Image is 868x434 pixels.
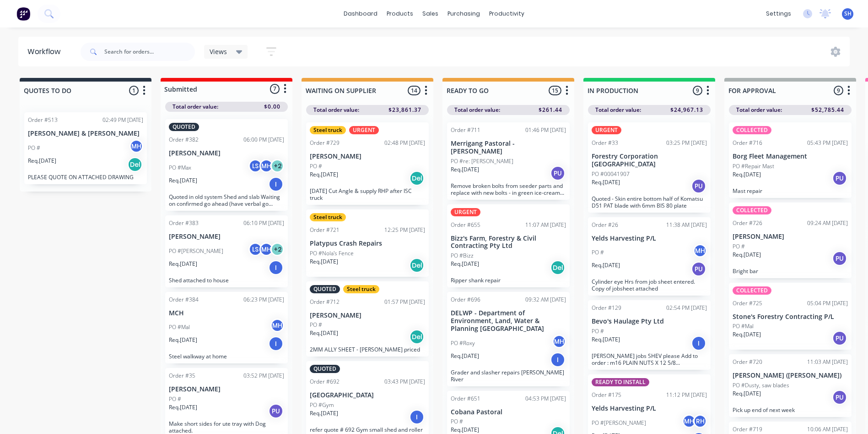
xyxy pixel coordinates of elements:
div: Order #725 [733,299,762,308]
div: READY TO INSTALL [592,378,649,386]
p: PO #00041907 [592,170,630,178]
span: $23,861.37 [388,106,421,114]
div: MH [682,414,696,428]
div: 11:07 AM [DATE] [525,221,566,229]
p: PO #Max [169,164,191,172]
div: Order #719 [733,425,762,434]
div: 09:24 AM [DATE] [807,219,848,227]
p: PO #Bizz [451,252,474,260]
div: COLLECTEDOrder #71605:43 PM [DATE]Borg Fleet ManagementPO #Repair MastReq.[DATE]PUMast repair [729,122,852,198]
span: $52,785.44 [811,106,844,114]
p: PO #Dusty, saw blades [733,381,789,390]
div: Order #175 [592,391,621,399]
div: Steel truckOrder #72112:25 PM [DATE]Platypus Crash RepairsPO #Nola's FenceReq.[DATE]Del [306,209,429,277]
p: [PERSON_NAME] ([PERSON_NAME]) [733,372,848,379]
p: Req. [DATE] [733,251,761,259]
p: [PERSON_NAME] [310,153,425,160]
p: 2MM ALLY SHEET - [PERSON_NAME] priced [310,346,425,353]
p: Req. [DATE] [169,336,197,344]
p: Borg Fleet Management [733,153,848,160]
div: Order #71101:46 PM [DATE]Merrigang Pastoral - [PERSON_NAME]PO #re: [PERSON_NAME]Req.[DATE]PURemov... [447,122,570,200]
a: dashboard [339,7,382,21]
p: MCH [169,309,284,317]
div: PU [832,251,847,266]
div: Order #651 [451,395,480,403]
p: [PERSON_NAME] [310,312,425,319]
p: PO #Mal [733,322,754,330]
p: [PERSON_NAME] jobs SHEV please Add to order : m16 PLAIN NUTS X 12 5/8 H/WASHERS X 12 FUEL [DATE] ... [592,352,707,366]
div: Steel truck [343,285,379,293]
p: Req. [DATE] [451,165,479,174]
p: [PERSON_NAME] [169,149,284,157]
div: Order #382 [169,136,199,144]
p: PO # [310,321,322,329]
div: PU [832,390,847,405]
div: 01:46 PM [DATE] [525,126,566,134]
div: Order #38406:23 PM [DATE]MCHPO #MalMHReq.[DATE]ISteel walkway at home [165,292,288,364]
div: 05:43 PM [DATE] [807,139,848,147]
div: Order #129 [592,304,621,312]
p: Req. [DATE] [451,352,479,360]
div: Order #384 [169,296,199,304]
p: PO #re: [PERSON_NAME] [451,157,513,165]
p: PO #Gym [310,401,334,409]
div: Order #51302:49 PM [DATE][PERSON_NAME] & [PERSON_NAME]PO #MHReq.[DATE]DelPLEASE QUOTE ON ATTACHED... [24,112,147,184]
p: Grader and slasher repairs [PERSON_NAME] River [451,369,566,383]
div: MH [552,335,566,348]
div: Order #12902:54 PM [DATE]Bevo's Haulage Pty LtdPO #Req.[DATE]I[PERSON_NAME] jobs SHEV please Add ... [588,300,711,370]
div: Del [410,171,424,186]
div: PU [269,404,283,418]
p: PO # [28,144,40,152]
p: PO # [169,395,181,403]
div: MH [270,319,284,332]
p: PO #[PERSON_NAME] [592,419,646,427]
p: Yelds Harvesting P/L [592,405,707,412]
p: PLEASE QUOTE ON ATTACHED DRAWING [28,174,143,181]
div: settings [761,7,796,21]
p: [PERSON_NAME] [169,233,284,241]
p: Steel walkway at home [169,353,284,360]
div: 06:23 PM [DATE] [243,296,284,304]
div: Order #2611:38 AM [DATE]Yelds Harvesting P/LPO #MHReq.[DATE]PUCylinder eye Hrs from job sheet ent... [588,217,711,296]
p: Make short sides for ute tray with Dog attached. [169,420,284,434]
div: Steel truck [310,213,346,221]
div: Order #72011:03 AM [DATE][PERSON_NAME] ([PERSON_NAME])PO #Dusty, saw bladesReq.[DATE]PUPick up en... [729,354,852,417]
div: 02:48 PM [DATE] [384,139,425,147]
div: COLLECTEDOrder #72609:24 AM [DATE][PERSON_NAME]PO #Req.[DATE]PUBright bar [729,203,852,278]
div: LS [248,159,262,173]
p: [PERSON_NAME] & [PERSON_NAME] [28,130,143,137]
p: Req. [DATE] [592,178,620,187]
p: Forestry Corporation [GEOGRAPHIC_DATA] [592,153,707,168]
div: Order #513 [28,116,58,124]
div: I [410,410,424,424]
p: PO # [451,418,463,426]
div: 11:38 AM [DATE] [666,221,707,229]
div: 03:43 PM [DATE] [384,378,425,386]
div: Del [128,157,142,172]
p: DELWP - Department of Environment, Land, Water & Planning [GEOGRAPHIC_DATA] [451,309,566,332]
p: Quoted - Skin entire bottom half of Komatsu D51 PAT blade with 6mm BIS 80 plate [592,195,707,209]
div: Order #716 [733,139,762,147]
div: I [269,260,283,275]
p: Req. [DATE] [592,335,620,344]
p: PO # [592,248,604,257]
div: 12:25 PM [DATE] [384,226,425,234]
div: QUOTEDSteel truckOrder #71201:57 PM [DATE][PERSON_NAME]PO #Req.[DATE]Del2MM ALLY SHEET - [PERSON_... [306,281,429,357]
p: Req. [DATE] [451,260,479,268]
div: MH [693,244,707,258]
span: Total order value: [454,106,500,114]
div: Order #38306:10 PM [DATE][PERSON_NAME]PO #[PERSON_NAME]LSMH+2Req.[DATE]IShed attached to house [165,215,288,287]
div: products [382,7,418,21]
div: LS [248,242,262,256]
p: Cobana Pastoral [451,408,566,416]
div: Order #33 [592,139,618,147]
div: Order #712 [310,298,340,306]
div: Order #383 [169,219,199,227]
p: Bright bar [733,268,848,275]
div: I [550,352,565,367]
div: URGENTOrder #65511:07 AM [DATE]Bizz's Farm, Forestry & Civil Contracting Pty LtdPO #BizzReq.[DATE... [447,204,570,288]
div: 01:57 PM [DATE] [384,298,425,306]
div: 03:52 PM [DATE] [243,372,284,380]
div: COLLECTED [733,286,771,295]
p: Req. [DATE] [169,403,197,412]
